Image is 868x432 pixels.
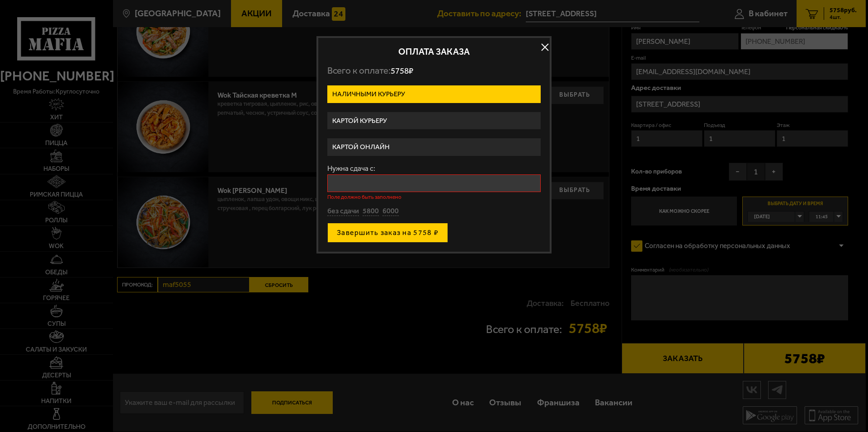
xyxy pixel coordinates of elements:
[391,66,413,76] span: 5758 ₽
[363,207,379,216] button: 5800
[327,207,359,216] button: без сдачи
[327,165,541,172] label: Нужна сдача с:
[327,112,541,130] label: Картой курьеру
[327,65,541,76] p: Всего к оплате:
[327,194,541,200] p: Поле должно быть заполнено
[327,223,448,243] button: Завершить заказ на 5758 ₽
[327,85,541,103] label: Наличными курьеру
[382,207,399,216] button: 6000
[327,138,541,156] label: Картой онлайн
[327,47,541,56] h2: Оплата заказа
